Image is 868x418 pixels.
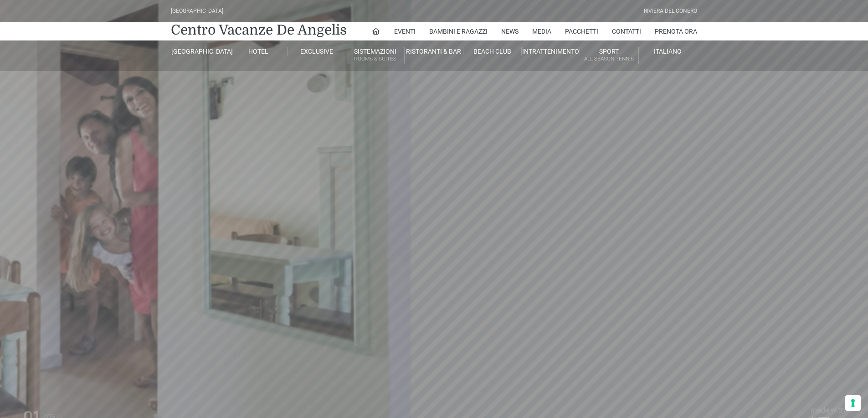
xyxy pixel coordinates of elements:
[639,47,697,55] a: Italiano
[463,47,522,55] a: Beach Club
[565,22,598,40] a: Pacchetti
[346,47,405,64] a: SistemazioniRooms & Suites
[171,47,229,55] a: [GEOGRAPHIC_DATA]
[405,47,463,55] a: Ristoranti & Bar
[429,22,488,40] a: Bambini e Ragazzi
[845,395,861,411] button: Le tue preferenze relative al consenso per le tecnologie di tracciamento
[654,48,682,55] span: Italiano
[346,55,404,63] small: Rooms & Suites
[580,55,638,63] small: All Season Tennis
[171,7,223,15] div: [GEOGRAPHIC_DATA]
[171,21,347,39] a: Centro Vacanze De Angelis
[612,22,641,40] a: Contatti
[655,22,697,40] a: Prenota Ora
[522,47,580,55] a: Intrattenimento
[532,22,551,40] a: Media
[288,47,346,55] a: Exclusive
[394,22,416,40] a: Eventi
[501,22,519,40] a: News
[580,47,638,64] a: SportAll Season Tennis
[229,47,288,55] a: Hotel
[644,7,697,15] div: Riviera Del Conero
